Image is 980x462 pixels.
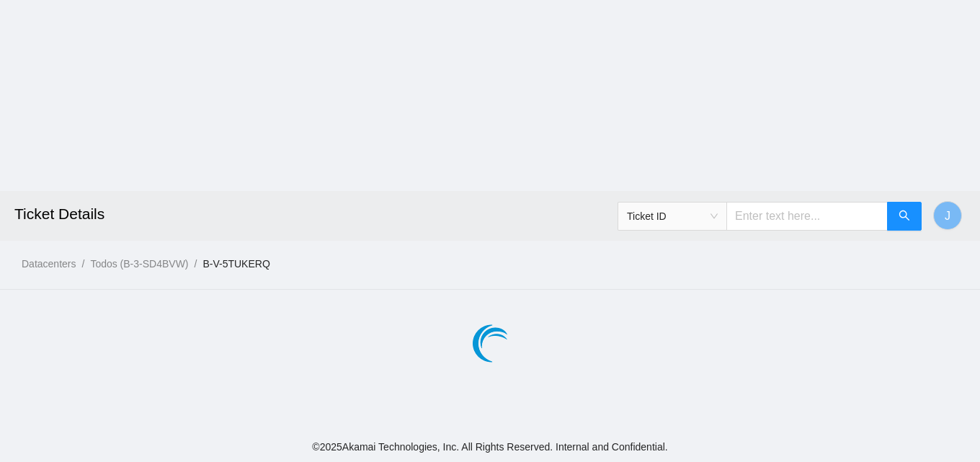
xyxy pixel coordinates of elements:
span: / [195,258,197,270]
a: Todos (B-3-SD4BVW) [90,258,188,270]
h2: Ticket Details [14,191,680,237]
span: / [81,258,84,270]
input: Enter text here... [726,202,888,231]
span: search [899,210,910,223]
a: Datacenters [22,258,76,270]
span: J [945,207,950,225]
span: Ticket ID [627,205,718,227]
button: search [887,202,922,231]
a: B-V-5TUKERQ [202,258,269,270]
button: J [933,201,962,230]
